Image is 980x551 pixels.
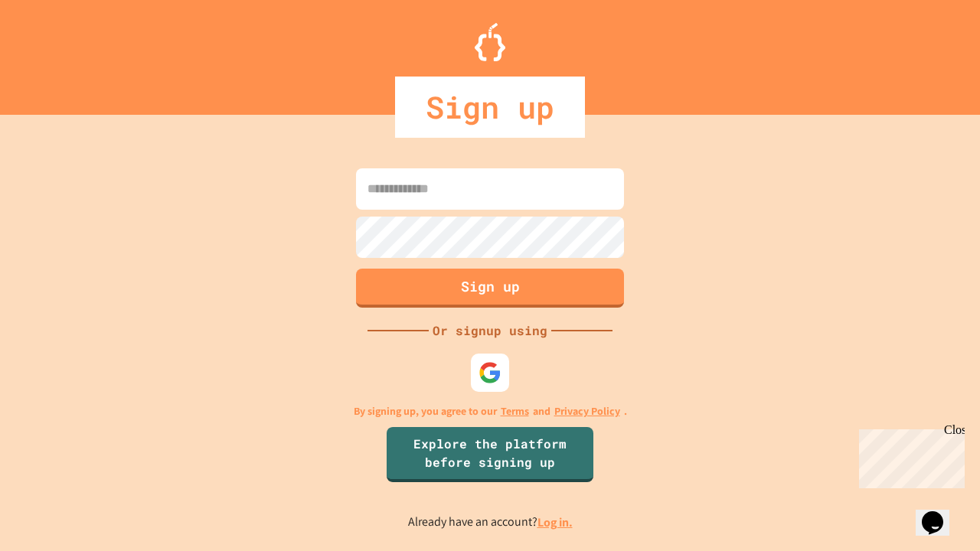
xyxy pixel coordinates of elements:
[408,513,573,532] p: Already have an account?
[475,23,505,61] img: Logo.svg
[916,490,965,536] iframe: chat widget
[501,403,529,419] a: Terms
[356,269,624,308] button: Sign up
[387,427,593,482] a: Explore the platform before signing up
[554,403,620,419] a: Privacy Policy
[6,6,106,97] div: Chat with us now!Close
[479,361,501,384] img: google-icon.svg
[429,321,551,340] div: Or signup using
[537,514,573,530] a: Log in.
[395,77,585,138] div: Sign up
[354,403,627,419] p: By signing up, you agree to our and .
[853,423,965,488] iframe: chat widget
